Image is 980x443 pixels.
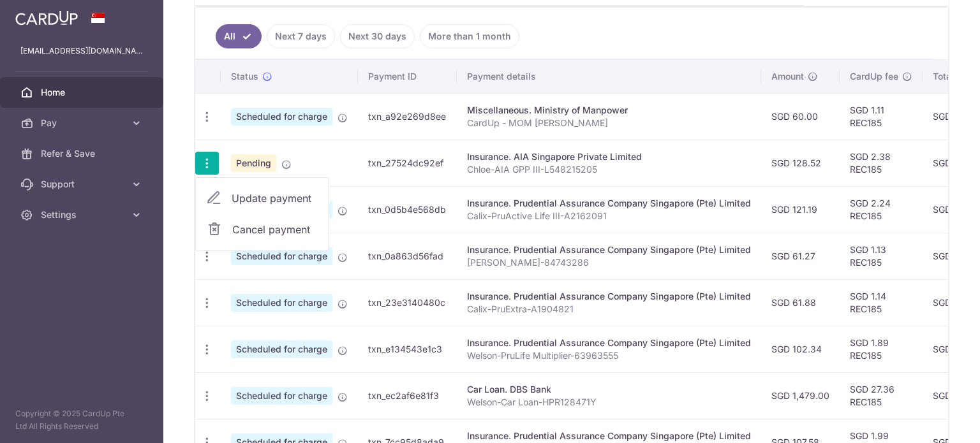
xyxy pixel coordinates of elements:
span: Pay [41,117,125,129]
div: Insurance. Prudential Assurance Company Singapore (Pte) Limited [467,197,751,210]
img: CardUp [15,10,78,25]
td: SGD 121.19 [761,186,840,233]
span: Scheduled for charge [231,340,332,358]
td: SGD 102.34 [761,326,840,372]
th: Payment ID [358,60,457,93]
td: SGD 2.24 REC185 [840,186,923,233]
span: Scheduled for charge [231,247,332,265]
span: Pending [231,154,276,172]
p: Welson-PruLife Multiplier-63963555 [467,349,751,362]
span: Scheduled for charge [231,294,332,312]
span: Home [41,86,125,99]
td: txn_ec2af6e81f3 [358,372,457,419]
span: Support [41,178,125,191]
div: Car Loan. DBS Bank [467,383,751,396]
p: [PERSON_NAME]-84743286 [467,256,751,269]
span: Scheduled for charge [231,108,332,126]
p: Calix-PruActive Life III-A2162091 [467,210,751,222]
td: SGD 1.13 REC185 [840,233,923,279]
td: SGD 61.27 [761,233,840,279]
a: All [216,24,262,48]
td: SGD 60.00 [761,93,840,140]
td: SGD 61.88 [761,279,840,326]
span: Amount [771,70,804,83]
span: Scheduled for charge [231,387,332,405]
span: Settings [41,208,125,221]
p: CardUp - MOM [PERSON_NAME] [467,117,751,129]
div: Miscellaneous. Ministry of Manpower [467,104,751,117]
td: SGD 1.14 REC185 [840,279,923,326]
td: txn_0a863d56fad [358,233,457,279]
p: Welson-Car Loan-HPR128471Y [467,396,751,409]
td: SGD 27.36 REC185 [840,372,923,419]
div: Insurance. AIA Singapore Private Limited [467,150,751,163]
td: SGD 1.11 REC185 [840,93,923,140]
div: Insurance. Prudential Assurance Company Singapore (Pte) Limited [467,430,751,442]
div: Insurance. Prudential Assurance Company Singapore (Pte) Limited [467,290,751,303]
td: txn_a92e269d8ee [358,93,457,140]
a: More than 1 month [420,24,519,48]
td: txn_23e3140480c [358,279,457,326]
td: SGD 1,479.00 [761,372,840,419]
span: Status [231,70,258,83]
div: Insurance. Prudential Assurance Company Singapore (Pte) Limited [467,337,751,349]
td: SGD 2.38 REC185 [840,140,923,186]
span: Total amt. [933,70,975,83]
td: txn_0d5b4e568db [358,186,457,233]
td: SGD 1.89 REC185 [840,326,923,372]
td: txn_27524dc92ef [358,140,457,186]
span: Refer & Save [41,147,125,160]
td: SGD 128.52 [761,140,840,186]
p: Calix-PruExtra-A1904821 [467,303,751,316]
div: Insurance. Prudential Assurance Company Singapore (Pte) Limited [467,243,751,256]
a: Next 30 days [340,24,415,48]
td: txn_e134543e1c3 [358,326,457,372]
p: Chloe-AIA GPP III-L548215205 [467,163,751,176]
p: [EMAIL_ADDRESS][DOMAIN_NAME] [20,45,143,57]
a: Next 7 days [267,24,335,48]
span: CardUp fee [850,70,898,83]
th: Payment details [457,60,761,93]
